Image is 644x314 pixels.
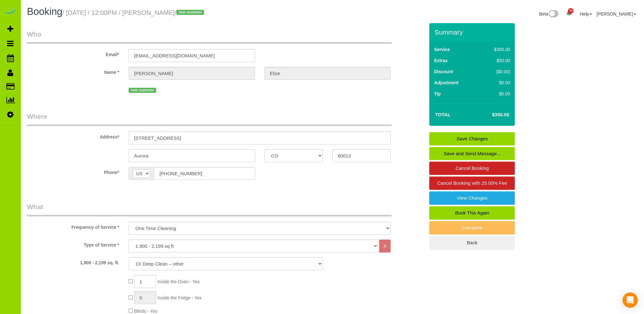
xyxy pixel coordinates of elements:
div: $50.00 [481,57,510,64]
label: Phone* [22,167,124,176]
a: Cancel Booking [429,162,515,175]
a: Save and Send Message... [429,147,515,160]
input: Email* [129,49,255,62]
img: New interface [548,10,558,18]
a: Beta [539,11,559,16]
label: 1,900 - 2,199 sq. ft. [22,257,124,266]
label: Tip [434,91,441,97]
strong: Total [435,112,450,117]
label: Address* [22,131,124,140]
legend: Who [27,29,392,44]
span: Cancel Booking with 25.00% Fee [437,180,507,186]
span: Blinds - Yes [134,309,157,314]
label: Type of Service * [22,240,124,248]
label: Name * [22,67,124,75]
a: [PERSON_NAME] [596,11,636,16]
legend: Where [27,112,392,126]
img: Automaid Logo [4,6,16,15]
label: Extras [434,57,448,64]
span: new customer [176,10,204,15]
label: Email* [22,49,124,58]
h3: Summary [434,29,512,36]
a: Book This Again [429,206,515,220]
div: Open Intercom Messenger [622,292,638,308]
label: Discount [434,68,453,75]
a: Back [429,236,515,249]
label: Adjustment [434,80,458,86]
small: / [DATE] / 12:00PM / [PERSON_NAME] [62,9,206,16]
label: Frequency of Service * [22,222,124,230]
span: / [175,9,206,16]
span: Booking [27,6,62,17]
input: First Name* [129,67,255,80]
input: Zip Code* [332,149,391,162]
a: Help [580,11,592,16]
span: new customer [129,88,156,93]
input: Last Name* [265,67,391,80]
div: ($0.00) [481,68,510,75]
a: View Changes [429,191,515,205]
span: Inside the Oven - Yes [157,279,200,284]
div: $0.00 [481,80,510,86]
legend: What [27,202,392,216]
a: 54 [563,6,575,20]
label: Service [434,46,450,53]
h4: $350.00 [473,112,509,118]
input: Phone* [154,167,255,180]
input: City* [129,149,255,162]
a: Cancel Booking with 25.00% Fee [429,176,515,190]
span: Inside the Fridge - Yes [157,295,201,300]
div: $300.00 [481,46,510,53]
a: Save Changes [429,132,515,145]
div: $0.00 [481,91,510,97]
span: 54 [568,8,573,13]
